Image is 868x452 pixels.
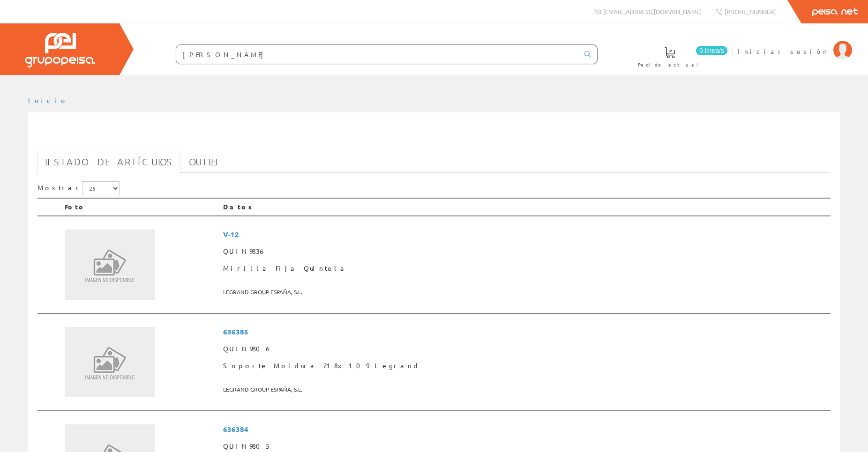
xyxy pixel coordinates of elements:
a: Iniciar sesión [738,39,852,48]
a: Outlet [181,151,228,173]
span: LEGRAND GROUP ESPAÑA, S.L. [223,382,827,397]
img: Grupo Peisa [25,33,95,67]
img: Sin Imagen Disponible [65,230,155,300]
img: Sin Imagen Disponible [65,327,155,397]
span: Iniciar sesión [738,46,829,56]
label: Mostrar [37,181,120,195]
th: Foto [61,198,219,216]
span: V-12 [223,226,827,243]
a: Listado de artículos [37,151,180,173]
span: 636385 [223,323,827,341]
span: [EMAIL_ADDRESS][DOMAIN_NAME] [603,7,702,15]
span: [PHONE_NUMBER] [725,7,776,15]
a: Inicio [28,96,68,104]
th: Datos [219,198,831,216]
h1: [PERSON_NAME] [37,127,831,146]
span: QUIN9836 [223,243,827,260]
span: 636384 [223,421,827,438]
span: Pedido actual [638,60,702,69]
span: 0 línea/s [696,46,727,55]
span: QUIN9806 [223,341,827,357]
span: Mirilla Fija Quintela [223,260,827,277]
span: Soporte Moldura 218x109 Legrand [223,357,827,374]
input: Buscar ... [176,45,579,64]
span: LEGRAND GROUP ESPAÑA, S.L. [223,284,827,300]
select: Mostrar [82,181,120,195]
